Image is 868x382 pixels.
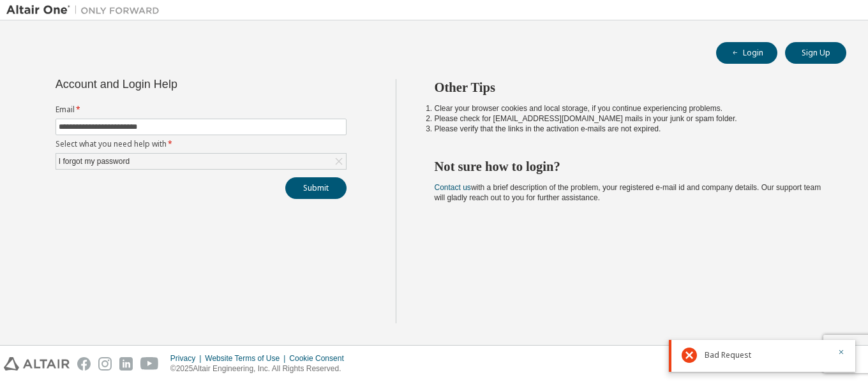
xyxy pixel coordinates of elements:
[435,183,821,202] span: with a brief description of the problem, your registered e-mail id and company details. Our suppo...
[435,158,824,175] h2: Not sure how to login?
[4,357,70,371] img: altair_logo.svg
[140,357,159,371] img: youtube.svg
[56,105,347,115] label: Email
[285,177,347,199] button: Submit
[435,79,824,96] h2: Other Tips
[705,350,751,360] span: Bad Request
[289,353,351,364] div: Cookie Consent
[98,357,112,371] img: instagram.svg
[785,42,846,64] button: Sign Up
[435,114,824,124] li: Please check for [EMAIL_ADDRESS][DOMAIN_NAME] mails in your junk or spam folder.
[170,353,205,364] div: Privacy
[57,154,131,168] div: I forgot my password
[435,124,824,134] li: Please verify that the links in the activation e-mails are not expired.
[170,364,352,374] p: © 2025 Altair Engineering, Inc. All Rights Reserved.
[56,154,346,169] div: I forgot my password
[56,79,288,89] div: Account and Login Help
[56,139,347,149] label: Select what you need help with
[6,4,166,17] img: Altair One
[435,183,471,192] a: Contact us
[435,103,824,114] li: Clear your browser cookies and local storage, if you continue experiencing problems.
[77,357,91,371] img: facebook.svg
[716,42,777,64] button: Login
[119,357,133,371] img: linkedin.svg
[205,353,289,364] div: Website Terms of Use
